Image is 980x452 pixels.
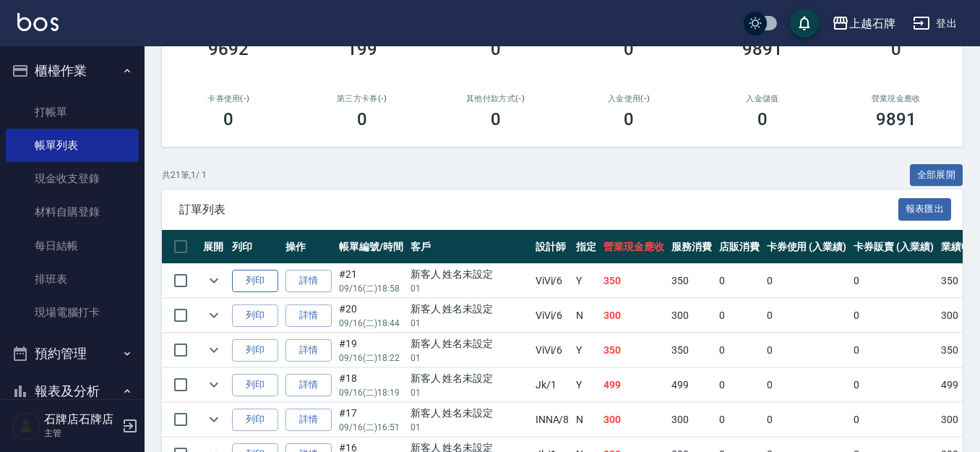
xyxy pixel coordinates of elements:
span: 訂單列表 [179,202,898,217]
h3: 0 [491,39,501,59]
td: 350 [668,333,715,367]
td: 0 [850,368,937,402]
th: 帳單編號/時間 [335,230,407,264]
h5: 石牌店石牌店 [44,412,118,427]
a: 報表匯出 [898,202,952,216]
a: 材料自購登錄 [6,195,139,229]
a: 打帳單 [6,95,139,129]
h2: 第三方卡券(-) [313,94,412,103]
div: 新客人 姓名未設定 [411,336,528,351]
td: Y [572,333,600,367]
td: 0 [850,403,937,437]
button: 登出 [907,10,963,37]
td: 300 [600,299,668,333]
a: 詳情 [285,339,332,362]
a: 詳情 [285,409,332,431]
td: #20 [335,299,407,333]
td: Jk /1 [532,368,573,402]
button: expand row [203,339,225,361]
th: 營業現金應收 [600,230,668,264]
button: expand row [203,270,225,291]
p: 01 [411,317,528,330]
img: Person [12,412,40,440]
td: N [572,403,600,437]
td: ViVi /6 [532,333,573,367]
p: 01 [411,421,528,434]
th: 操作 [282,230,335,264]
th: 卡券使用 (入業績) [763,230,851,264]
button: expand row [203,304,225,326]
button: 上越石牌 [826,9,901,38]
p: 09/16 (二) 18:58 [339,282,403,295]
button: 列印 [232,270,278,292]
td: 0 [763,368,851,402]
h3: 0 [491,109,501,129]
td: 0 [715,333,763,367]
h3: 9692 [208,39,249,59]
button: 列印 [232,304,278,327]
a: 帳單列表 [6,129,139,162]
td: Y [572,368,600,402]
td: 0 [763,299,851,333]
td: 0 [715,299,763,333]
td: 300 [668,403,715,437]
h3: 0 [891,39,901,59]
p: 01 [411,351,528,364]
th: 卡券販賣 (入業績) [850,230,937,264]
td: N [572,299,600,333]
p: 09/16 (二) 18:22 [339,351,403,364]
td: 300 [668,299,715,333]
td: #17 [335,403,407,437]
h2: 入金儲值 [713,94,812,103]
td: 0 [850,333,937,367]
td: 499 [600,368,668,402]
p: 主管 [44,427,118,440]
td: #21 [335,264,407,298]
a: 每日結帳 [6,229,139,263]
h2: 營業現金應收 [846,94,945,103]
td: ViVi /6 [532,264,573,298]
button: 全部展開 [910,164,963,187]
td: 0 [715,368,763,402]
h3: 9891 [742,39,783,59]
h3: 0 [757,109,768,129]
td: INNA /8 [532,403,573,437]
a: 現金收支登錄 [6,162,139,195]
td: 350 [600,264,668,298]
th: 展開 [199,230,228,264]
button: 列印 [232,339,278,362]
td: 499 [668,368,715,402]
button: 報表及分析 [6,372,139,410]
div: 新客人 姓名未設定 [411,406,528,421]
button: 櫃檯作業 [6,52,139,90]
h2: 其他付款方式(-) [446,94,545,103]
th: 指定 [572,230,600,264]
h3: 199 [347,39,377,59]
h3: 9891 [876,109,916,129]
h3: 0 [624,39,634,59]
h2: 入金使用(-) [580,94,679,103]
td: 0 [715,403,763,437]
a: 詳情 [285,270,332,292]
p: 共 21 筆, 1 / 1 [162,169,207,182]
th: 服務消費 [668,230,715,264]
td: #18 [335,368,407,402]
th: 客戶 [407,230,532,264]
th: 列印 [228,230,282,264]
div: 新客人 姓名未設定 [411,371,528,386]
p: 01 [411,282,528,295]
p: 09/16 (二) 18:44 [339,317,403,330]
button: expand row [203,409,225,430]
a: 現場電腦打卡 [6,296,139,329]
th: 設計師 [532,230,573,264]
td: 350 [668,264,715,298]
td: 0 [850,264,937,298]
a: 排班表 [6,263,139,296]
button: 列印 [232,374,278,396]
a: 詳情 [285,304,332,327]
td: 0 [763,403,851,437]
h3: 0 [223,109,233,129]
button: 預約管理 [6,335,139,372]
p: 09/16 (二) 16:51 [339,421,403,434]
a: 詳情 [285,374,332,396]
